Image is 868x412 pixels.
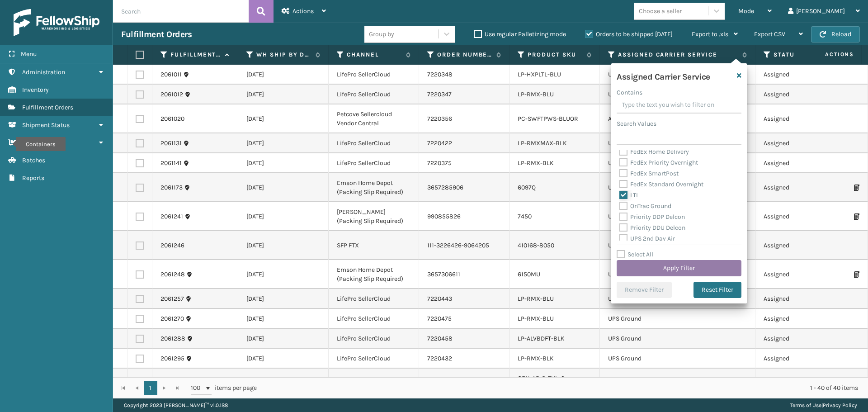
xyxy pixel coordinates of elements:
[329,173,419,202] td: Emson Home Depot (Packing Slip Required)
[437,51,492,59] label: Order Number
[329,133,419,153] td: LifePro SellerCloud
[419,349,509,369] td: 7220432
[419,309,509,329] td: 7220475
[790,402,821,408] a: Terms of Use
[160,183,183,192] a: 2061173
[329,349,419,369] td: LifePro SellerCloud
[617,88,642,97] label: Contains
[600,260,755,289] td: UPS Ground
[269,384,858,393] div: 1 - 40 of 40 items
[22,139,53,147] span: Containers
[191,384,204,393] span: 100
[755,349,846,369] td: Assigned
[474,30,566,38] label: Use regular Palletizing mode
[369,29,394,39] div: Group by
[329,289,419,309] td: LifePro SellerCloud
[329,260,419,289] td: Emson Home Depot (Packing Slip Required)
[600,289,755,309] td: UPS Ground
[518,184,536,191] a: 6097Q
[617,260,741,276] button: Apply Filter
[600,349,755,369] td: UPS Ground
[600,153,755,173] td: UPS Ground
[754,30,785,38] span: Export CSV
[160,270,185,279] a: 2061248
[600,309,755,329] td: UPS Ground
[329,309,419,329] td: LifePro SellerCloud
[419,369,509,398] td: LTL.112-9797150-0041838
[419,85,509,104] td: 7220347
[518,139,567,147] a: LP-RMXMAX-BLK
[755,289,846,309] td: Assigned
[755,329,846,349] td: Assigned
[619,180,703,188] label: FedEx Standard Overnight
[619,213,685,221] label: Priority DDP Delcon
[160,139,182,148] a: 2061131
[774,51,828,59] label: Status
[329,231,419,260] td: SFP FTX
[518,335,565,342] a: LP-ALVBDFT-BLK
[811,26,860,43] button: Reload
[238,202,329,231] td: [DATE]
[693,282,741,298] button: Reset Filter
[692,30,728,38] span: Export to .xls
[585,30,673,38] label: Orders to be shipped [DATE]
[738,7,754,15] span: Mode
[160,314,184,323] a: 2061270
[854,185,859,191] i: Print Packing Slip
[600,133,755,153] td: UPS Ground
[619,191,639,199] label: LTL
[238,369,329,398] td: [DATE]
[419,65,509,85] td: 7220348
[518,213,532,220] a: 7450
[518,355,554,362] a: LP-RMX-BLK
[528,51,582,59] label: Product SKU
[419,231,509,260] td: 111-3226426-9064205
[124,398,228,412] p: Copyright 2023 [PERSON_NAME]™ v 1.0.188
[419,329,509,349] td: 7220458
[160,334,185,343] a: 2061288
[518,242,554,249] a: 410168-8050
[160,241,184,250] a: 2061246
[238,173,329,202] td: [DATE]
[419,260,509,289] td: 3657306611
[238,153,329,173] td: [DATE]
[347,51,401,59] label: Channel
[329,329,419,349] td: LifePro SellerCloud
[619,202,671,210] label: OnTrac Ground
[238,133,329,153] td: [DATE]
[238,309,329,329] td: [DATE]
[518,115,578,123] a: PC-SWFTPWS-BLUOR
[518,90,554,98] a: LP-RMX-BLU
[617,97,741,114] input: Type the text you wish to filter on
[617,69,710,82] h4: Assigned Carrier Service
[238,349,329,369] td: [DATE]
[797,47,859,62] span: Actions
[160,159,182,168] a: 2061141
[518,374,565,382] a: GEN-AB-P-TXL: 2
[617,251,653,258] label: Select All
[755,260,846,289] td: Assigned
[191,381,257,395] span: items per page
[238,65,329,85] td: [DATE]
[600,202,755,231] td: UPS Ground
[619,159,698,166] label: FedEx Priority Overnight
[160,70,182,79] a: 2061011
[755,369,846,398] td: Assigned
[518,295,554,303] a: LP-RMX-BLU
[22,86,49,94] span: Inventory
[329,104,419,133] td: Petcove Sellercloud Vendor Central
[600,231,755,260] td: UPS Ground
[823,402,857,408] a: Privacy Policy
[419,202,509,231] td: 990855826
[160,212,183,221] a: 2061241
[21,50,37,58] span: Menu
[755,231,846,260] td: Assigned
[419,289,509,309] td: 7220443
[755,65,846,85] td: Assigned
[22,121,70,129] span: Shipment Status
[790,398,857,412] div: |
[600,369,755,398] td: LTL
[238,85,329,104] td: [DATE]
[238,104,329,133] td: [DATE]
[755,202,846,231] td: Assigned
